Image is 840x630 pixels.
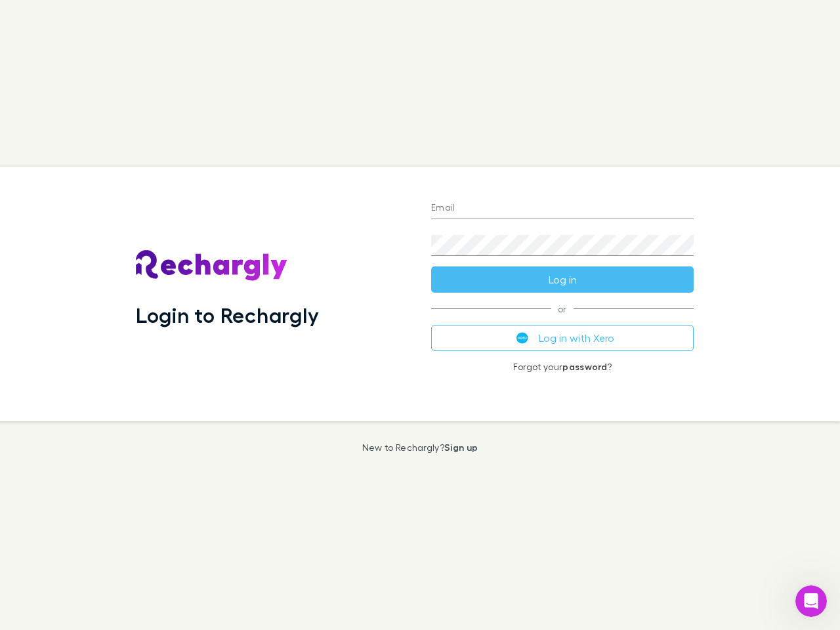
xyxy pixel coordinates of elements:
button: Log in [431,266,694,293]
h1: Login to Rechargly [136,303,319,327]
img: Rechargly's Logo [136,250,288,282]
p: New to Rechargly? [362,442,478,453]
iframe: Intercom live chat [795,585,827,617]
img: Xero's logo [516,332,528,344]
a: password [562,361,607,372]
p: Forgot your ? [431,362,694,372]
button: Log in with Xero [431,325,694,351]
span: or [431,308,694,309]
a: Sign up [444,442,478,453]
